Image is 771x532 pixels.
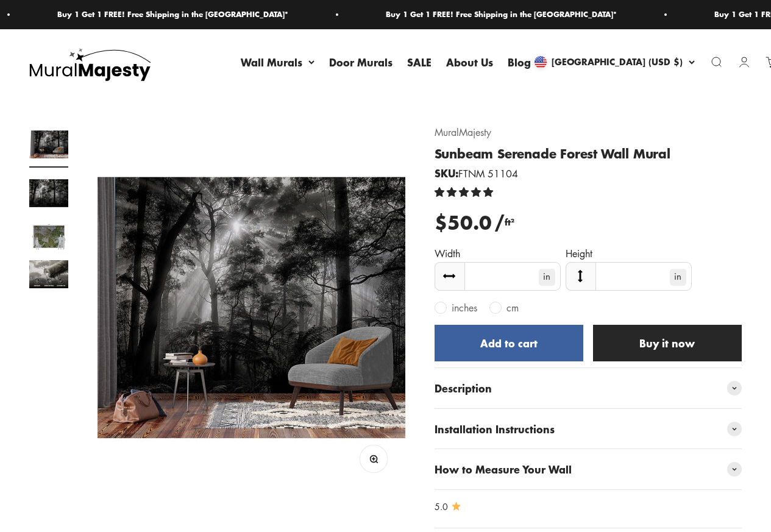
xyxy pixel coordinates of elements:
span: [GEOGRAPHIC_DATA] (USD $) [552,56,683,69]
button: Add to cart [435,325,583,361]
img: Sunbeam Serenade Forest Wall Mural [29,260,68,288]
button: Go to item 3 [29,222,68,254]
h1: Sunbeam Serenade Forest Wall Mural [435,145,742,162]
button: Go to item 1 [29,125,68,168]
button: [GEOGRAPHIC_DATA] (USD $) [535,56,695,69]
label: Width [435,247,460,260]
span: cm [506,301,519,314]
label: Height [566,247,592,260]
a: Door Murals [329,54,393,69]
span: How to Measure Your Wall [435,461,572,477]
a: Blog [508,54,531,69]
i: ft² [505,216,514,229]
div: $ [435,208,514,237]
summary: Description [435,368,742,408]
span: 5.0 [435,500,448,513]
b: SKU: [435,165,458,180]
button: Go to item 4 [29,260,68,292]
span: inches [452,301,477,314]
summary: How to Measure Your Wall [435,449,742,489]
img: Sunbeam Serenade Forest Wall Mural [29,174,68,213]
p: Buy 1 Get 1 FREE! Free Shipping in the [GEOGRAPHIC_DATA]* [380,9,611,21]
img: arrows-h.svg [443,270,455,282]
button: Buy it now [593,325,742,361]
p: Buy 1 Get 1 FREE! Free Shipping in the [GEOGRAPHIC_DATA]* [51,9,282,21]
summary: Installation Instructions [435,409,742,449]
span: 5.00 stars [435,185,496,199]
div: Add to cart [459,335,559,351]
label: in [539,269,555,286]
a: About Us [446,54,493,69]
span: 50.0 [447,208,494,237]
img: Sunbeam Serenade Forest Wall Mural [29,222,68,250]
img: Sunbeam Serenade Forest Wall Mural [29,125,68,164]
div: Buy it now [617,335,717,351]
a: 5.05.0 out of 5.0 stars [435,500,742,513]
summary: Wall Murals [241,54,314,70]
span: Installation Instructions [435,421,555,437]
span: FTNM 51104 [435,167,518,180]
a: MuralMajesty [435,126,491,139]
label: in [670,269,686,286]
a: SALE [407,54,432,69]
img: Sunbeam Serenade Forest Wall Mural [98,125,405,491]
span: Description [435,380,492,396]
img: arrows-v.svg [574,270,586,282]
span: / [494,208,514,237]
button: Go to item 2 [29,174,68,216]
